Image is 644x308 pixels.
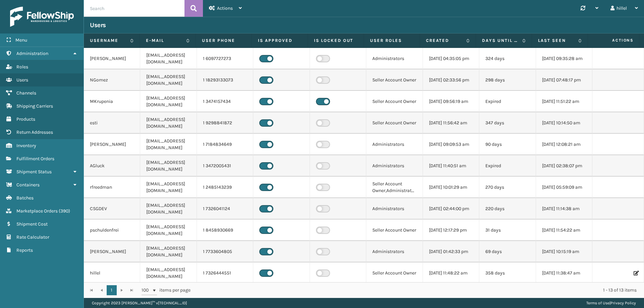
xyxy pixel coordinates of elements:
label: Is Locked Out [314,38,358,44]
td: [DATE] 11:48:22 am [423,262,479,284]
span: Inventory [16,143,36,148]
td: [DATE] 12:08:21 am [536,134,592,155]
td: [EMAIL_ADDRESS][DOMAIN_NAME] [140,155,197,177]
div: 1 - 13 of 13 items [200,287,637,294]
span: Fulfillment Orders [16,156,54,162]
td: [DATE] 10:14:50 am [536,112,592,134]
td: 298 days [479,69,536,91]
i: Edit [634,271,638,275]
td: 358 days [479,262,536,284]
td: 90 days [479,134,536,155]
td: 1 7184834649 [197,134,253,155]
span: 100 [142,287,152,294]
td: [EMAIL_ADDRESS][DOMAIN_NAME] [140,91,197,112]
a: 1 [107,285,117,295]
span: Containers [16,182,40,188]
td: 1 2485143239 [197,177,253,198]
td: [EMAIL_ADDRESS][DOMAIN_NAME] [140,69,197,91]
td: [EMAIL_ADDRESS][DOMAIN_NAME] [140,241,197,262]
span: Channels [16,90,36,96]
td: 1 8458930669 [197,220,253,241]
td: [DATE] 11:38:47 am [536,262,592,284]
span: Shipping Carriers [16,103,53,109]
td: Administrators [366,241,423,262]
a: Privacy Policy [610,301,636,305]
td: [EMAIL_ADDRESS][DOMAIN_NAME] [140,177,197,198]
span: ( 390 ) [59,208,70,214]
td: [DATE] 02:33:56 pm [423,69,479,91]
td: Administrators [366,155,423,177]
td: Seller Account Owner [366,262,423,284]
td: 69 days [479,241,536,262]
td: [DATE] 11:56:42 am [423,112,479,134]
a: Terms of Use [586,301,609,305]
span: Shipment Status [16,169,52,175]
td: Expired [479,91,536,112]
span: Return Addresses [16,129,53,135]
label: Is Approved [258,38,302,44]
td: [DATE] 07:48:17 pm [536,69,592,91]
td: 347 days [479,112,536,134]
span: Administration [16,51,48,56]
td: [DATE] 09:35:28 am [536,48,592,69]
label: Username [90,38,127,44]
label: Created [426,38,463,44]
td: [DATE] 09:09:53 am [423,134,479,155]
span: Reports [16,247,33,253]
td: [EMAIL_ADDRESS][DOMAIN_NAME] [140,112,197,134]
td: hillel [84,262,140,284]
td: [EMAIL_ADDRESS][DOMAIN_NAME] [140,48,197,69]
td: Seller Account Owner [366,112,423,134]
span: Actions [217,5,233,11]
td: [EMAIL_ADDRESS][DOMAIN_NAME] [140,220,197,241]
td: [PERSON_NAME] [84,134,140,155]
td: [EMAIL_ADDRESS][DOMAIN_NAME] [140,262,197,284]
label: E-mail [146,38,183,44]
td: CSGDEV [84,198,140,220]
td: MKrupenia [84,91,140,112]
td: 1 3472005431 [197,155,253,177]
td: [DATE] 02:44:00 pm [423,198,479,220]
td: [PERSON_NAME] [84,48,140,69]
span: Shipment Cost [16,221,48,227]
span: Products [16,116,35,122]
td: 220 days [479,198,536,220]
label: Last Seen [538,38,575,44]
td: 1 3474157434 [197,91,253,112]
td: [DATE] 01:42:33 pm [423,241,479,262]
td: AGluck [84,155,140,177]
td: Seller Account Owner [366,91,423,112]
td: 1 7326041124 [197,198,253,220]
span: Menu [15,37,27,43]
td: rfreedman [84,177,140,198]
td: 1 7326444551 [197,262,253,284]
td: [DATE] 02:38:07 pm [536,155,592,177]
h3: Users [90,21,106,29]
td: 1 7733604805 [197,241,253,262]
td: 1 9298841872 [197,112,253,134]
td: [DATE] 11:40:51 am [423,155,479,177]
td: Seller Account Owner [366,69,423,91]
span: Marketplace Orders [16,208,58,214]
td: [DATE] 05:59:09 am [536,177,592,198]
td: [DATE] 10:01:29 am [423,177,479,198]
td: 270 days [479,177,536,198]
img: logo [10,7,74,27]
span: items per page [142,285,191,295]
td: [DATE] 10:15:19 am [536,241,592,262]
td: Administrators [366,198,423,220]
td: pschuldenfrei [84,220,140,241]
span: Actions [590,35,638,46]
span: Rate Calculator [16,234,49,240]
td: NGomez [84,69,140,91]
p: Copyright 2023 [PERSON_NAME]™ v [TECHNICAL_ID] [92,298,187,308]
td: 31 days [479,220,536,241]
td: [DATE] 11:51:22 am [536,91,592,112]
td: Administrators [366,134,423,155]
label: User Roles [370,38,414,44]
span: Roles [16,64,28,70]
td: [DATE] 11:54:22 am [536,220,592,241]
td: Seller Account Owner [366,220,423,241]
span: Batches [16,195,34,201]
label: Days until password expires [482,38,519,44]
